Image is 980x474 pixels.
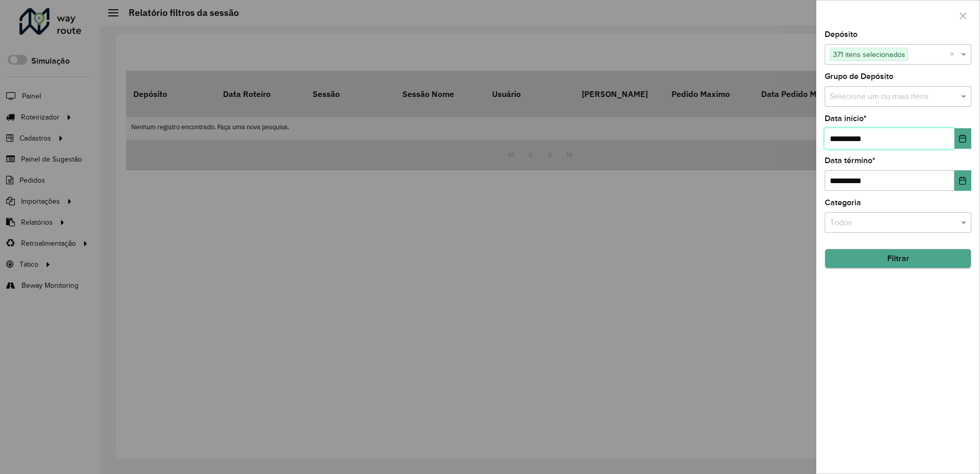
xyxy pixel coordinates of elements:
[825,196,861,209] label: Categoria
[825,154,875,167] label: Data término
[825,112,867,125] label: Data início
[954,128,971,149] button: Choose Date
[954,170,971,191] button: Choose Date
[825,70,893,83] label: Grupo de Depósito
[830,48,908,61] span: 371 itens selecionados
[825,249,971,268] button: Filtrar
[950,48,958,61] span: Clear all
[825,28,857,41] label: Depósito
